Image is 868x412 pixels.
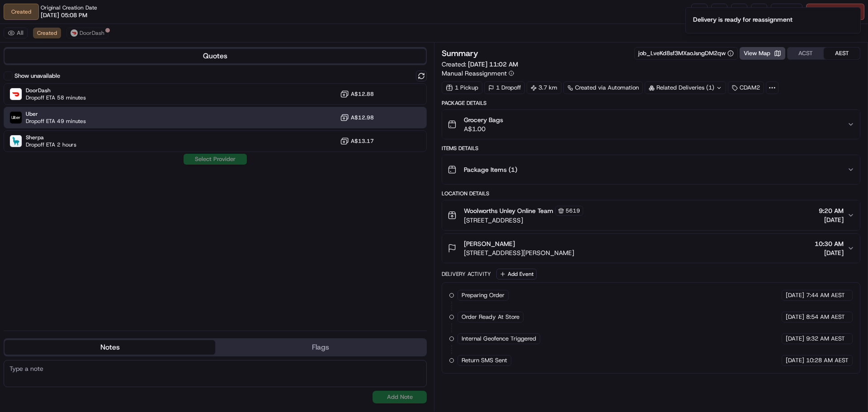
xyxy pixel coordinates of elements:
[815,248,844,257] span: [DATE]
[26,110,86,118] span: Uber
[468,60,518,68] span: [DATE] 11:02 AM
[14,72,60,80] label: Show unavailable
[788,47,824,59] button: ACST
[462,291,505,299] span: Preparing Order
[442,99,860,107] div: Package Details
[442,270,491,278] div: Delivery Activity
[566,207,580,214] span: 5619
[806,313,845,321] span: 8:54 AM AEST
[37,29,57,37] span: Created
[31,95,114,103] div: We're available if you need us!
[442,234,860,263] button: [PERSON_NAME][STREET_ADDRESS][PERSON_NAME]10:30 AM[DATE]
[4,28,28,38] button: All
[693,15,793,24] div: Delivery is ready for reassignment
[80,29,104,37] span: DoorDash
[484,81,525,94] div: 1 Dropoff
[351,137,374,145] span: A$13.17
[464,248,574,257] span: [STREET_ADDRESS][PERSON_NAME]
[5,340,215,355] button: Notes
[806,335,845,343] span: 9:32 AM AEST
[786,313,804,321] span: [DATE]
[527,81,561,94] div: 3.7 km
[90,153,109,160] span: Pylon
[340,113,374,122] button: A$12.98
[10,135,22,147] img: Sherpa
[563,81,643,94] a: Created via Automation
[76,132,84,139] div: 💻
[351,90,374,98] span: A$12.88
[64,153,109,160] a: Powered byPylon
[786,335,804,343] span: [DATE]
[10,88,22,100] img: DoorDash
[740,47,785,60] button: View Map
[815,239,844,248] span: 10:30 AM
[819,215,844,224] span: [DATE]
[824,47,860,59] button: AEST
[464,206,553,215] span: Woolworths Unley Online Team
[442,200,860,230] button: Woolworths Unley Online Team5619[STREET_ADDRESS]9:20 AM[DATE]
[9,36,165,51] p: Welcome 👋
[464,239,515,248] span: [PERSON_NAME]
[85,131,145,140] span: API Documentation
[10,112,22,123] img: Uber
[26,118,86,125] span: Dropoff ETA 49 minutes
[786,356,804,365] span: [DATE]
[819,206,844,215] span: 9:20 AM
[442,190,860,197] div: Location Details
[442,69,514,78] button: Manual Reassignment
[462,335,536,343] span: Internal Geofence Triggered
[9,86,25,103] img: 1736555255976-a54dd68f-1ca7-489b-9aae-adbdc363a1c4
[9,132,16,139] div: 📗
[41,11,87,19] span: [DATE] 05:08 PM
[9,9,27,27] img: Nash
[442,69,507,78] span: Manual Reassignment
[66,28,108,38] button: DoorDash
[442,49,478,57] h3: Summary
[806,291,845,299] span: 7:44 AM AEST
[71,29,78,37] img: doordash_logo_v2.png
[442,81,482,94] div: 1 Pickup
[464,115,503,124] span: Grocery Bags
[638,49,734,57] button: job_LveKd8sf3MXaoJsngDM2qw
[154,89,165,100] button: Start new chat
[645,81,726,94] div: Related Deliveries (1)
[26,134,76,141] span: Sherpa
[18,131,69,140] span: Knowledge Base
[31,86,148,95] div: Start new chat
[806,356,849,365] span: 10:28 AM AEST
[442,110,860,139] button: Grocery BagsA$1.00
[41,4,97,11] span: Original Creation Date
[464,216,583,225] span: [STREET_ADDRESS]
[464,124,503,133] span: A$1.00
[5,49,426,63] button: Quotes
[442,60,518,69] span: Created:
[5,128,73,144] a: 📗Knowledge Base
[215,340,426,355] button: Flags
[442,155,860,184] button: Package Items (1)
[442,145,860,152] div: Items Details
[26,94,86,101] span: Dropoff ETA 58 minutes
[340,137,374,146] button: A$13.17
[496,269,537,279] button: Add Event
[26,141,76,148] span: Dropoff ETA 2 hours
[73,128,149,144] a: 💻API Documentation
[351,114,374,121] span: A$12.98
[464,165,517,174] span: Package Items ( 1 )
[33,28,61,38] button: Created
[786,291,804,299] span: [DATE]
[462,356,507,365] span: Return SMS Sent
[462,313,519,321] span: Order Ready At Store
[340,90,374,99] button: A$12.88
[24,58,163,68] input: Got a question? Start typing here...
[26,87,86,94] span: DoorDash
[728,81,764,94] div: CDAM2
